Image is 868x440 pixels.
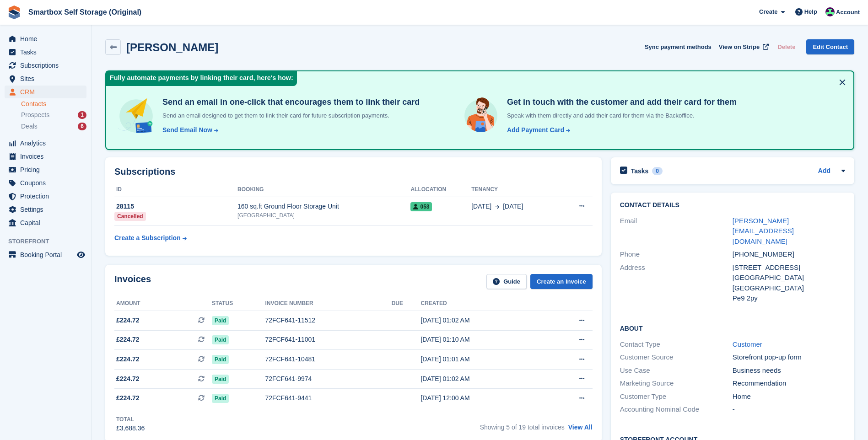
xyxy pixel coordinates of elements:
div: Address [620,263,733,304]
a: menu [5,163,86,176]
a: menu [5,137,86,150]
th: Created [421,296,544,311]
span: Settings [20,203,75,216]
span: CRM [20,86,75,98]
button: Delete [774,39,799,54]
span: Paid [212,355,229,364]
div: Marketing Source [620,378,733,389]
a: menu [5,150,86,163]
div: 160 sq.ft Ground Floor Storage Unit [237,202,410,211]
th: Invoice number [265,296,391,311]
span: £224.72 [116,354,140,364]
div: Create a Subscription [114,233,181,243]
span: Booking Portal [20,248,75,261]
span: Protection [20,190,75,203]
div: Customer Source [620,352,733,363]
h2: Contact Details [620,202,845,209]
a: Create a Subscription [114,230,187,247]
a: Add Payment Card [503,125,571,135]
div: Total [116,415,145,424]
a: menu [5,32,86,45]
h4: Send an email in one-click that encourages them to link their card [159,97,420,107]
div: - [733,404,845,415]
span: £224.72 [116,335,140,344]
a: Prospects 1 [21,110,86,120]
img: stora-icon-8386f47178a22dfd0bd8f6a31ec36ba5ce8667c1dd55bd0f319d3a0aa187defe.svg [7,5,21,19]
span: Analytics [20,137,75,150]
span: £224.72 [116,374,140,384]
span: Storefront [8,237,91,246]
div: £3,688.36 [116,424,145,433]
div: [GEOGRAPHIC_DATA] [237,211,410,220]
a: Deals 6 [21,122,86,131]
th: Booking [237,182,410,197]
span: Sites [20,72,75,85]
div: Pe9 2py [733,293,845,304]
div: Send Email Now [162,125,212,135]
div: Cancelled [114,212,146,221]
span: Create [759,7,777,16]
th: Tenancy [471,182,560,197]
div: [STREET_ADDRESS] [733,263,845,273]
span: Help [804,7,817,16]
a: menu [5,190,86,203]
span: View on Stripe [719,43,760,52]
span: £224.72 [116,393,140,403]
img: Alex Selenitsas [825,7,835,16]
th: Allocation [410,182,471,197]
div: [DATE] 01:10 AM [421,335,544,344]
span: Capital [20,216,75,229]
a: Customer [733,340,762,348]
div: Accounting Nominal Code [620,404,733,415]
span: Paid [212,316,229,325]
span: Deals [21,122,38,131]
img: send-email-b5881ef4c8f827a638e46e229e590028c7e36e3a6c99d2365469aff88783de13.svg [117,97,155,135]
h2: Invoices [114,274,151,289]
a: Edit Contact [806,39,854,54]
a: Add [818,166,830,177]
a: menu [5,46,86,59]
th: Status [212,296,265,311]
div: [DATE] 12:00 AM [421,393,544,403]
div: 6 [78,123,86,130]
span: Paid [212,335,229,344]
span: Paid [212,375,229,384]
div: Add Payment Card [507,125,564,135]
h4: Get in touch with the customer and add their card for them [503,97,737,107]
div: Contact Type [620,339,733,350]
img: get-in-touch-e3e95b6451f4e49772a6039d3abdde126589d6f45a760754adfa51be33bf0f70.svg [462,97,500,134]
a: Create an Invoice [530,274,593,289]
a: menu [5,72,86,85]
div: Use Case [620,365,733,376]
div: 72FCF641-9974 [265,374,391,384]
div: [DATE] 01:02 AM [421,316,544,325]
div: [GEOGRAPHIC_DATA] [733,283,845,294]
a: menu [5,177,86,189]
span: Invoices [20,150,75,163]
div: [GEOGRAPHIC_DATA] [733,273,845,283]
th: ID [114,182,237,197]
a: View All [568,424,593,431]
div: Business needs [733,365,845,376]
a: Preview store [75,249,86,260]
span: Prospects [21,111,49,119]
a: View on Stripe [715,39,771,54]
div: 72FCF641-11512 [265,316,391,325]
h2: About [620,323,845,333]
h2: Tasks [631,167,649,175]
span: [DATE] [471,202,491,211]
span: Subscriptions [20,59,75,72]
div: [DATE] 01:02 AM [421,374,544,384]
div: Home [733,392,845,402]
div: Fully automate payments by linking their card, here's how: [106,71,297,86]
h2: Subscriptions [114,166,593,177]
div: 72FCF641-11001 [265,335,391,344]
a: menu [5,86,86,98]
span: 053 [410,202,432,211]
p: Send an email designed to get them to link their card for future subscription payments. [159,111,420,120]
p: Speak with them directly and add their card for them via the Backoffice. [503,111,737,120]
span: Pricing [20,163,75,176]
div: 72FCF641-9441 [265,393,391,403]
div: 1 [78,111,86,119]
th: Amount [114,296,212,311]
